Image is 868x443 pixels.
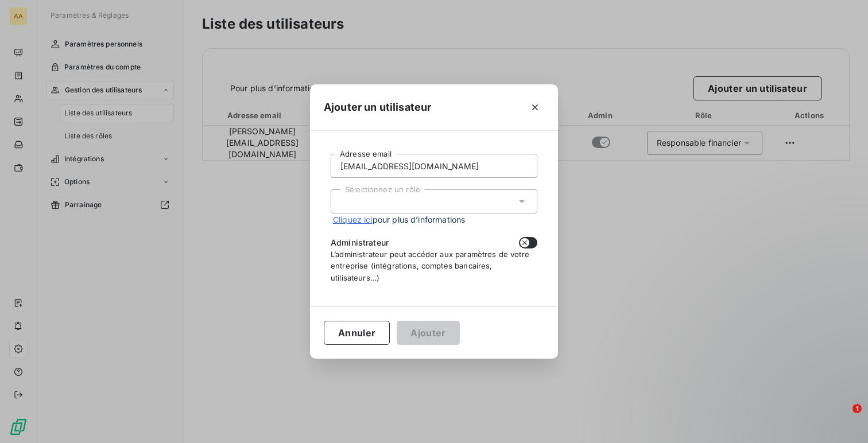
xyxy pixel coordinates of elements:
[331,250,529,282] span: L’administrateur peut accéder aux paramètres de votre entreprise (intégrations, comptes bancaires...
[331,154,537,178] input: placeholder
[333,213,465,226] span: pour plus d’informations
[333,215,373,224] a: Cliquez ici
[331,237,389,248] span: Administrateur
[638,332,868,412] iframe: Intercom notifications message
[397,321,459,345] button: Ajouter
[324,99,431,115] h5: Ajouter un utilisateur
[324,321,390,345] button: Annuler
[852,404,862,413] span: 1
[829,404,857,432] iframe: Intercom live chat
